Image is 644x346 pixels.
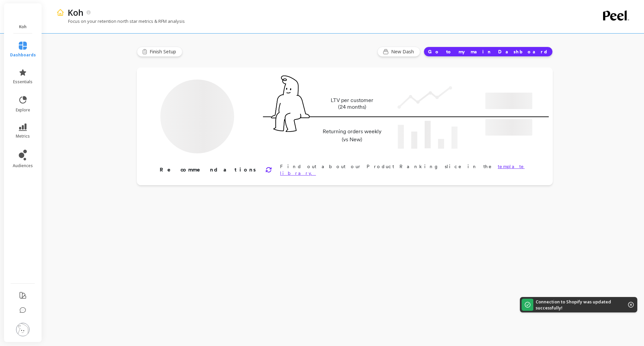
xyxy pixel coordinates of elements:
[160,166,257,174] p: Recommendations
[424,47,553,57] button: Go to my main Dashboard
[321,128,383,144] p: Returning orders weekly (vs New)
[271,76,310,132] img: pal seatted on line
[13,163,33,168] span: audiences
[391,48,416,55] span: New Dash
[16,134,30,139] span: metrics
[16,323,30,336] img: profile picture
[16,107,30,113] span: explore
[13,79,33,85] span: essentials
[150,48,178,55] span: Finish Setup
[321,97,383,110] p: LTV per customer (24 months)
[21,11,24,18] span: K
[56,8,64,16] img: header icon
[56,18,185,24] p: Focus on your retention north star metrics & RFM analysis
[68,7,84,18] p: Koh
[280,163,531,177] p: Find out about our Product Ranking slice in the
[377,47,420,57] button: New Dash
[536,299,618,311] p: Connection to Shopify was updated successfully!
[137,47,182,57] button: Finish Setup
[11,24,35,30] p: Koh
[10,52,36,58] span: dashboards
